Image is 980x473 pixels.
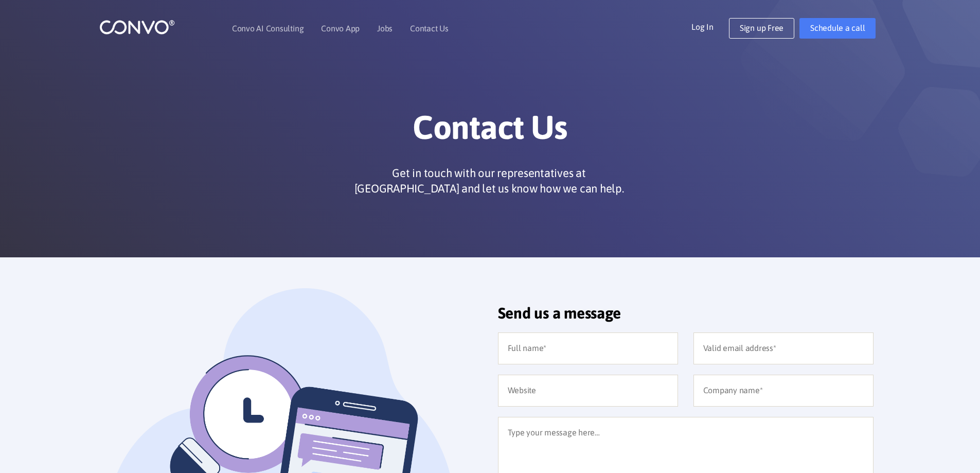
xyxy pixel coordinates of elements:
input: Valid email address* [693,332,874,364]
p: Get in touch with our representatives at [GEOGRAPHIC_DATA] and let us know how we can help. [350,165,628,196]
img: logo_1.png [99,19,175,35]
a: Schedule a call [799,18,876,39]
a: Log In [691,18,729,34]
a: Convo App [321,24,360,32]
a: Jobs [377,24,393,32]
a: Contact Us [410,24,449,32]
a: Sign up Free [729,18,794,39]
input: Company name* [693,375,874,407]
input: Website [498,375,678,407]
h1: Contact Us [205,108,776,155]
input: Full name* [498,332,678,364]
h2: Send us a message [498,304,874,330]
a: Convo AI Consulting [232,24,304,32]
